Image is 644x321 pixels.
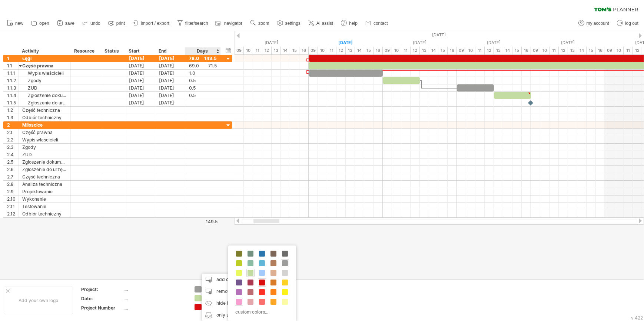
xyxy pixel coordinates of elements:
span: save [65,21,74,26]
div: Status [104,47,121,55]
div: 15 [512,47,522,54]
div: 78.0 [189,55,217,62]
div: [DATE] [155,84,185,91]
div: Zgłoszenie dokumentacji prawnej [22,158,67,165]
span: zoom [258,21,269,26]
a: contact [364,19,390,28]
div: ZUD [22,151,67,158]
div: 11 [550,47,559,54]
div: [DATE] [155,92,185,99]
div: End [159,47,181,55]
div: Resource [74,47,97,55]
div: 1.2 [7,107,18,114]
div: 14 [429,47,438,54]
div: 16 [374,47,383,54]
a: new [5,19,26,28]
div: ZUD [22,84,67,91]
a: log out [615,19,641,28]
div: [DATE] [155,77,185,84]
a: print [106,19,127,28]
span: import / export [141,21,169,26]
span: open [39,21,49,26]
div: 16 [522,47,531,54]
div: Start [129,47,151,55]
div: 2.4 [7,151,18,158]
div: custom colors... [232,307,290,317]
div: 15 [587,47,596,54]
div: 11 [475,47,485,54]
div: 09 [383,47,392,54]
div: 2.5 [7,158,18,165]
a: my account [577,19,611,28]
a: import / export [131,19,172,28]
div: 10 [392,47,401,54]
div: Zgłoszenie do urzędu [22,99,67,106]
span: print [116,21,125,26]
div: 2.10 [7,195,18,203]
div: .... [123,295,186,302]
span: my account [587,21,609,26]
div: Monday, 25 August 2025 [235,39,309,47]
span: settings [285,21,301,26]
div: 1.1.2 [7,77,18,84]
a: zoom [248,19,271,28]
div: 2.1 [7,129,18,136]
div: 2.9 [7,188,18,195]
div: Thursday, 28 August 2025 [457,39,531,47]
div: 69.0 [189,62,217,69]
span: new [15,21,23,26]
div: 14 [355,47,364,54]
div: [DATE] [155,62,185,69]
a: open [29,19,52,28]
a: save [55,19,77,28]
div: Days [185,47,220,55]
div: 12 [411,47,420,54]
div: [DATE] [125,55,155,62]
div: 13 [494,47,503,54]
div: Wypis właścicieli [22,70,67,77]
div: 0.5 [189,77,217,84]
div: Odbiór techniczny [22,114,67,121]
div: 2.3 [7,144,18,151]
div: 0.5 [189,84,217,91]
div: 16 [448,47,457,54]
a: navigator [214,19,245,28]
div: [DATE] [155,99,185,106]
div: 1.1.1 [7,70,18,77]
div: v 422 [631,315,643,321]
div: Część prawna [22,62,67,69]
div: Miłoscice [22,121,67,128]
div: Zgłoszenie do urzędu [22,166,67,173]
span: filter/search [185,21,208,26]
div: Activity [22,47,66,55]
div: 14 [577,47,587,54]
div: Project: [81,286,122,292]
div: [DATE] [155,70,185,77]
div: 14 [503,47,512,54]
div: Odbiór techniczny [22,210,67,217]
div: 2.11 [7,203,18,210]
div: add color [202,274,252,285]
div: 13 [568,47,577,54]
div: Wednesday, 27 August 2025 [383,39,457,47]
div: 149.5 [186,219,218,224]
div: 10 [614,47,624,54]
div: 12 [336,47,346,54]
div: 1.1.4 [7,92,18,99]
div: Wykonanie [22,195,67,203]
div: [DATE] [155,55,185,62]
div: [DATE] [125,62,155,69]
div: 11 [401,47,411,54]
a: help [339,19,360,28]
a: filter/search [175,19,210,28]
div: [DATE] [125,77,155,84]
div: Tuesday, 26 August 2025 [309,39,383,47]
div: Zgłoszenie dokumentacji prawnej [22,92,67,99]
div: Projektowanie [22,188,67,195]
div: Date: [81,295,122,302]
div: Zgody [22,77,67,84]
div: 11 [327,47,336,54]
div: 09 [235,47,244,54]
div: 13 [420,47,429,54]
div: 10 [466,47,475,54]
